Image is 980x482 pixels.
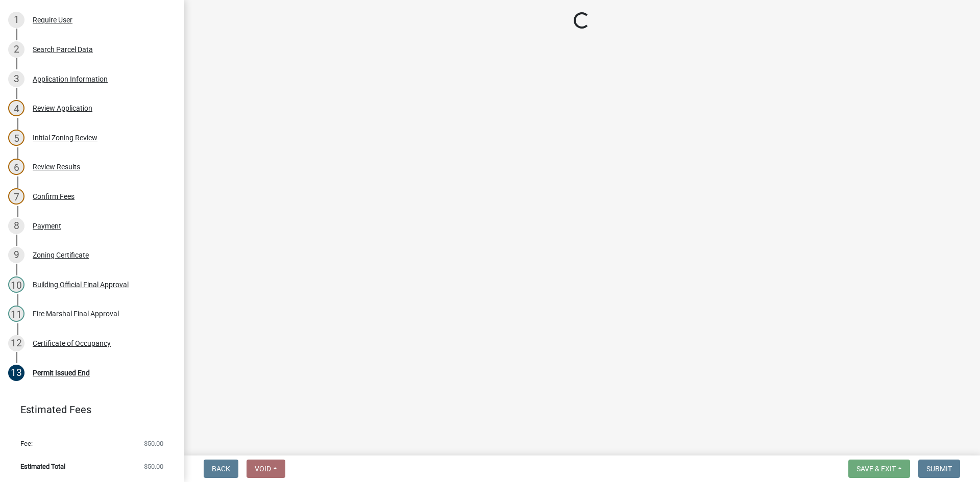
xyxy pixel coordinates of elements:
div: Zoning Certificate [33,251,89,259]
span: Save & Exit [856,465,896,473]
div: Permit Issued End [33,369,90,376]
div: Review Results [33,163,80,170]
div: Require User [33,16,72,23]
div: Application Information [33,75,108,83]
div: Search Parcel Data [33,46,93,53]
div: 2 [8,41,24,58]
div: 9 [8,247,24,263]
span: Estimated Total [20,463,65,470]
button: Void [247,460,285,478]
div: Confirm Fees [33,193,75,200]
div: 6 [8,159,24,175]
button: Back [204,460,238,478]
div: Building Official Final Approval [33,281,129,288]
div: Review Application [33,105,92,112]
div: 13 [8,365,24,381]
div: 5 [8,130,24,146]
div: Payment [33,222,61,230]
span: Back [212,465,230,473]
div: 11 [8,306,24,322]
button: Save & Exit [848,460,910,478]
div: 4 [8,100,24,116]
span: $50.00 [144,463,163,470]
div: 10 [8,276,24,293]
div: Fire Marshal Final Approval [33,310,119,317]
a: Estimated Fees [8,399,167,420]
span: Fee: [20,440,33,447]
div: 7 [8,188,24,205]
div: Initial Zoning Review [33,134,97,141]
span: Void [255,465,271,473]
div: 12 [8,335,24,351]
span: Submit [926,465,952,473]
div: 1 [8,12,24,28]
button: Submit [918,460,960,478]
div: Certificate of Occupancy [33,340,111,347]
div: 8 [8,218,24,234]
div: 3 [8,71,24,87]
span: $50.00 [144,440,163,447]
